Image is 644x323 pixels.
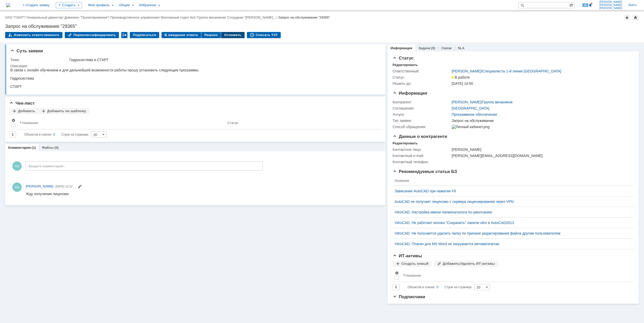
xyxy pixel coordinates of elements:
[8,146,31,150] a: Комментарии
[227,15,276,19] a: Сотрудник "[PERSON_NAME]…
[9,101,35,106] span: Чек-лист
[395,242,627,246] a: VitroCAD. Плагин для MS Word не загружается автоматически
[401,269,630,282] th: Название
[452,154,630,158] div: [PERSON_NAME][EMAIL_ADDRESS][DOMAIN_NAME]
[395,200,627,204] a: AutoCAD не получает лицензию с сервера лицензирования через VPN
[393,154,451,158] div: Контактный e-mail:
[54,146,59,150] div: (0)
[569,2,574,7] span: Расширенный поиск
[393,147,451,152] div: Контактное лицо:
[393,81,451,86] div: Решить до:
[27,15,62,19] a: Генеральный директор
[161,15,197,19] div: /
[5,24,639,29] div: Запрос на обслуживание "29365"
[227,15,278,19] div: /
[437,284,438,290] div: 0
[452,75,470,79] span: В работе
[393,141,418,145] div: Редактировать
[395,221,627,225] a: VitroCAD. Не работает кнопка "Сохранить" панели vitro в AutoCAD2013
[161,15,195,19] a: Монтажный отдел №1
[452,106,489,110] a: [GEOGRAPHIC_DATA]
[599,4,622,7] span: [PERSON_NAME]
[197,15,227,19] div: /
[395,231,627,235] a: VitroCAD. Не получается удалить папку по причине редактирования файла другим пользователем
[452,69,561,73] div: /
[458,46,464,50] a: SLA
[393,134,447,139] span: Данные о контрагенте
[452,100,481,104] a: [PERSON_NAME]
[393,160,451,164] div: Контактный телефон:
[6,3,10,7] a: Перейти на домашнюю страницу
[441,46,452,50] a: Связи
[121,32,127,38] div: Работа с массовостью
[393,56,414,61] span: Статус
[582,3,588,7] span: 46
[10,64,377,68] div: Описание:
[393,63,418,67] div: Редактировать
[227,121,238,125] div: Статус
[197,15,225,19] a: Группа механиков
[78,185,82,189] span: Редактировать
[393,125,451,129] div: Способ обращения:
[632,14,639,21] div: Сделать домашней страницей
[393,69,451,73] div: Ответственный:
[393,294,425,299] span: Подписчики
[452,147,630,152] div: [PERSON_NAME]
[10,58,68,62] div: Тема:
[11,118,15,122] span: Настройки
[12,161,22,171] span: МД
[393,75,451,79] div: Статус:
[56,2,82,8] div: Создать
[6,3,10,7] img: logo
[110,15,159,19] a: Производственное управление
[452,100,513,104] div: /
[408,284,472,290] i: Строк на странице:
[406,274,421,277] div: Название
[391,46,412,50] a: Информация
[64,15,108,19] a: Дивизион "Проектирование"
[452,119,630,123] div: Запрос на обслуживание
[32,146,36,150] div: (1)
[225,116,377,129] th: Статус
[26,184,53,188] span: [PERSON_NAME]
[10,48,43,53] span: Суть заявки
[22,121,38,125] div: Название
[599,7,622,10] span: [PERSON_NAME]
[27,15,65,19] div: /
[5,15,25,19] a: ОАО "ГИАП"
[55,185,65,188] span: [DATE]
[5,15,27,19] div: /
[69,58,376,62] div: Гидросистема и СТАРТ
[66,185,73,188] span: 12:12
[452,69,481,73] a: [PERSON_NAME]
[395,210,627,214] a: VitroCAD. Настройка имени папки/каталога по-умолчанию
[431,46,435,50] div: (0)
[452,112,497,117] a: Программное обеспечение
[408,285,435,289] span: Объектов в списке:
[393,176,630,186] th: Название
[393,100,451,104] div: Контрагент:
[26,184,53,189] a: [PERSON_NAME]
[482,69,561,73] a: Специалисты 1-й линии [GEOGRAPHIC_DATA]
[393,253,422,258] span: ИТ-активы
[24,133,52,136] span: Объектов в списке:
[278,15,330,19] div: Запрос на обслуживание "29365"
[482,100,513,104] a: Группа механиков
[395,189,627,193] a: Зависание AutoCAD при нажатии F8
[393,112,451,117] div: Услуга:
[393,119,451,123] div: Тип заявки:
[64,15,110,19] div: /
[452,81,473,86] span: [DATE] 14:50
[624,14,630,21] div: Добавить в избранное
[18,116,225,129] th: Название
[393,169,457,174] span: Рекомендуемые статьи БЗ
[393,106,451,110] div: Соглашение:
[395,271,399,275] span: Настройки
[24,131,89,138] i: Строк на странице:
[53,131,55,138] div: 0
